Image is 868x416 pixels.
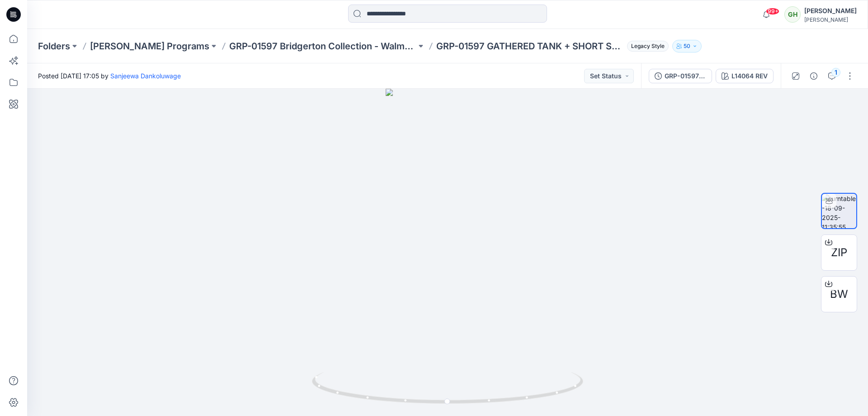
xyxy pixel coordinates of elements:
div: GRP-01597 GATHERED TANK + SHORT SET_ COLORWAY REV2 [665,71,706,81]
button: Legacy Style [623,40,669,53]
span: 99+ [766,8,779,15]
span: ZIP [831,244,847,261]
button: 1 [825,69,839,83]
img: turntable-18-09-2025-11:35:55 [822,194,856,228]
div: L14064 REV [731,71,768,81]
div: [PERSON_NAME] [804,5,857,16]
span: Legacy Style [627,41,669,52]
div: 1 [831,68,840,77]
button: 50 [672,40,702,53]
span: Posted [DATE] 17:05 by [38,71,181,81]
div: GH [784,6,801,23]
p: GRP-01597 GATHERED TANK + SHORT SET_ COLORWAY REV3 [436,40,623,53]
button: Details [807,69,821,83]
span: BW [830,286,848,302]
button: L14064 REV [716,69,774,83]
a: [PERSON_NAME] Programs [90,40,209,53]
div: [PERSON_NAME] [804,16,857,23]
button: GRP-01597 GATHERED TANK + SHORT SET_ COLORWAY REV2 [649,69,712,83]
a: Folders [38,40,70,53]
p: 50 [684,41,690,51]
a: Sanjeewa Dankoluwage [110,72,181,80]
a: GRP-01597 Bridgerton Collection - Walmart S2 Summer 2026 [229,40,416,53]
